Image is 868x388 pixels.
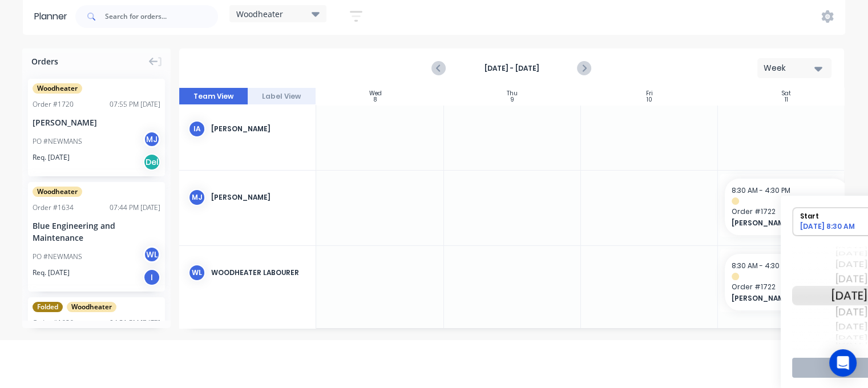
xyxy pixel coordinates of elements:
div: WL [143,246,160,263]
span: Woodheater [236,8,283,20]
div: [DATE] [831,270,867,288]
div: IA [188,120,205,138]
div: Date [831,242,867,349]
div: [DATE] [831,333,867,342]
div: [DATE] [831,342,867,345]
span: Req. [DATE] [33,268,70,278]
div: [DATE] [831,320,867,334]
span: Woodheater [33,83,82,94]
div: [PERSON_NAME] [211,124,306,134]
div: 10 [647,97,652,103]
div: [DATE] [831,303,867,321]
div: 9 [511,97,514,103]
button: Team View [179,88,248,105]
span: Order # 1722 [732,207,841,217]
span: Orders [31,55,58,67]
div: [DATE] [831,246,867,250]
span: Woodheater [33,187,82,197]
div: [DATE] [831,286,867,305]
button: Label View [248,88,316,105]
div: [PERSON_NAME] [211,192,306,203]
div: Order # 1634 [33,203,74,213]
span: 8:30 AM - 4:30 PM [732,185,790,195]
div: Woodheater Labourer [211,268,306,278]
div: Wed [369,90,382,97]
div: Order # 1686 [33,318,74,328]
button: Week [757,58,831,78]
div: WL [188,264,205,281]
div: 04:31 PM [DATE] [110,318,160,328]
div: PO #NEWMANS [33,136,82,147]
div: MJ [143,131,160,148]
span: Order # 1722 [732,282,841,292]
div: [DATE] [831,257,867,272]
div: [DATE] [831,249,867,258]
div: Thu [507,90,518,97]
div: 07:44 PM [DATE] [110,203,160,213]
strong: [DATE] - [DATE] [454,63,568,74]
div: Sat [782,90,791,97]
div: Del [143,153,160,171]
div: 07:55 PM [DATE] [110,99,160,110]
div: 8 [374,97,377,103]
div: Blue Engineering and Maintenance [33,220,160,244]
div: I [143,269,160,286]
span: 8:30 AM - 4:30 PM [732,261,790,270]
div: Planner [34,10,73,23]
input: Search for orders... [105,5,218,28]
div: 11 [785,97,788,103]
div: Open Intercom Messenger [829,349,857,377]
div: [PERSON_NAME] [33,116,160,128]
div: Week [764,62,816,74]
span: Req. [DATE] [33,152,70,163]
span: [PERSON_NAME] [732,293,830,304]
div: MJ [188,189,205,206]
div: Fri [646,90,653,97]
div: Order # 1720 [33,99,74,110]
span: Woodheater [67,302,116,312]
span: Folded [33,302,63,312]
span: [PERSON_NAME] [732,218,830,228]
div: PO #NEWMANS [33,252,82,262]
